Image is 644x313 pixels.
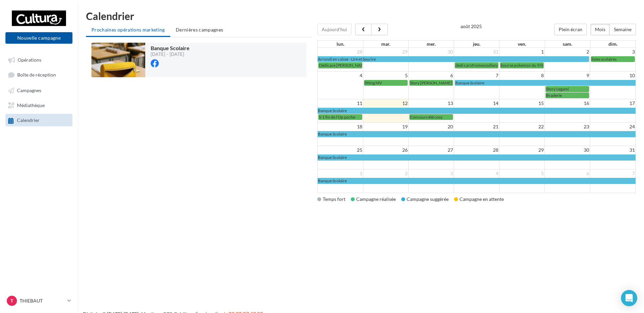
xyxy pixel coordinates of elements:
[318,178,347,183] span: Banque Scolaire
[499,146,545,154] td: 29
[318,146,363,154] td: 25
[499,48,545,56] td: 1
[454,169,499,178] td: 4
[590,48,636,56] td: 3
[409,169,454,178] td: 3
[364,80,408,86] a: lifting MV
[545,123,590,131] td: 23
[317,24,351,35] button: Aujourd'hui
[545,41,590,47] th: sam.
[590,123,636,131] td: 24
[590,41,636,47] th: dim.
[17,87,41,93] span: Campagnes
[363,99,408,108] td: 12
[460,24,482,29] h2: août 2025
[545,71,590,80] td: 9
[454,196,504,203] div: Campagne en attente
[365,80,382,85] span: lifting MV
[318,62,362,68] a: Dédicace [PERSON_NAME] - copie
[4,114,74,126] a: Calendrier
[363,146,408,154] td: 26
[318,56,589,62] a: Arrondi en caisse - Lire et Sourire
[410,80,489,85] span: Story [PERSON_NAME] dédicaces complètes
[545,169,590,178] td: 6
[409,99,454,108] td: 13
[545,86,589,92] a: Story Legami
[409,71,454,80] td: 6
[318,123,363,131] td: 18
[318,131,347,137] span: Banque Scolaire
[591,56,635,62] a: listes scolaires
[401,196,449,203] div: Campagne suggérée
[455,62,498,68] a: dedi carofromwoodland
[351,196,396,203] div: Campagne réalisée
[546,93,562,98] span: Braderie
[317,196,345,203] div: Temps fort
[363,169,408,178] td: 2
[318,114,362,120] a: S-1 fin de l'Op poche
[318,169,363,178] td: 1
[499,41,545,47] th: ven.
[318,108,636,113] a: Banque Scolaire
[499,123,545,131] td: 22
[151,45,190,51] span: Banque Scolaire
[409,114,453,120] a: Concours été cosy
[454,41,499,47] th: jeu.
[5,294,72,307] a: T THIEBAUT
[590,169,636,178] td: 7
[454,48,499,56] td: 31
[318,57,376,62] span: Arrondi en caisse - Lire et Sourire
[91,27,165,33] span: Prochaines opérations marketing
[318,154,636,160] a: Banque Scolaire
[409,48,454,56] td: 30
[592,57,617,62] span: listes scolaires
[18,57,41,63] span: Opérations
[554,24,587,35] button: Plein écran
[499,99,545,108] td: 15
[590,99,636,108] td: 17
[499,169,545,178] td: 5
[545,146,590,154] td: 30
[409,123,454,131] td: 20
[501,63,545,68] span: bourse pokemon du 9/08
[318,99,363,108] td: 11
[17,102,45,108] span: Médiathèque
[10,297,13,304] span: T
[621,290,637,306] div: Open Intercom Messenger
[499,71,545,80] td: 8
[176,27,223,33] span: Dernières campagnes
[545,92,589,98] a: Braderie
[409,146,454,154] td: 27
[590,71,636,80] td: 10
[454,71,499,80] td: 7
[454,99,499,108] td: 14
[318,48,363,56] td: 28
[410,114,443,120] span: Concours été cosy
[17,118,40,123] span: Calendrier
[546,86,569,91] span: Story Legami
[319,63,381,68] span: Dédicace [PERSON_NAME] - copie
[409,41,454,47] th: mer.
[363,71,408,80] td: 5
[500,62,544,68] a: bourse pokemon du 9/08
[318,41,363,47] th: lun.
[363,48,408,56] td: 29
[319,114,355,120] span: S-1 fin de l'Op poche
[455,80,636,86] a: Banque Scolaire
[5,32,72,44] button: Nouvelle campagne
[590,146,636,154] td: 31
[318,131,636,137] a: Banque Scolaire
[455,80,484,85] span: Banque Scolaire
[318,71,363,80] td: 4
[4,68,74,81] a: Boîte de réception
[318,108,347,113] span: Banque Scolaire
[4,99,74,111] a: Médiathèque
[151,52,190,57] div: [DATE] - [DATE]
[454,123,499,131] td: 21
[609,24,636,35] button: Semaine
[17,72,56,78] span: Boîte de réception
[591,24,610,35] button: Mois
[4,54,74,66] a: Opérations
[409,80,453,86] a: Story [PERSON_NAME] dédicaces complètes
[20,297,65,304] p: THIEBAUT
